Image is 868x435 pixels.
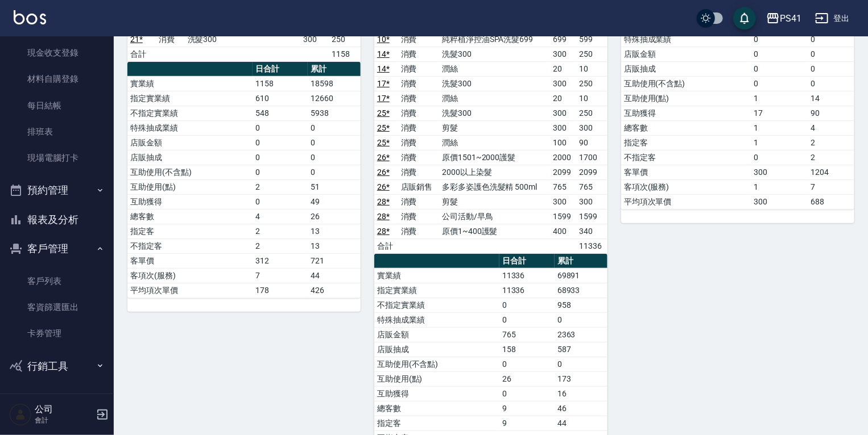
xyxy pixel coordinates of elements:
td: 1158 [253,76,308,91]
td: 250 [576,47,607,61]
td: 1700 [576,150,607,165]
td: 18598 [308,76,361,91]
td: 消費 [398,106,439,120]
td: 9 [499,416,555,430]
td: 13 [308,239,361,253]
td: 0 [499,298,555,312]
td: 客項次(服務) [127,268,253,283]
td: 店販抽成 [621,61,751,76]
td: 原價1~400護髮 [439,224,550,239]
td: 1599 [550,209,576,224]
td: 7 [808,179,854,194]
td: 實業績 [374,268,499,283]
td: 客單價 [621,165,751,179]
td: 100 [550,135,576,150]
td: 26 [308,209,361,224]
td: 總客數 [621,120,751,135]
td: 10 [576,91,607,106]
h5: 公司 [35,404,93,415]
td: 原價1501~2000護髮 [439,150,550,165]
td: 指定客 [621,135,751,150]
td: 250 [329,32,361,47]
td: 平均項次單價 [621,194,751,209]
td: 4 [253,209,308,224]
td: 0 [808,61,854,76]
td: 0 [253,194,308,209]
td: 49 [308,194,361,209]
td: 2363 [555,327,607,342]
td: 1158 [329,47,361,61]
td: 洗髮300 [439,76,550,91]
td: 消費 [398,32,439,47]
td: 消費 [398,209,439,224]
td: 客單價 [127,253,253,268]
td: 178 [253,283,308,298]
td: 300 [550,76,576,91]
a: 現場電腦打卡 [5,145,109,171]
td: 1 [751,179,808,194]
td: 消費 [398,165,439,179]
img: Person [9,403,32,426]
td: 2000以上染髮 [439,165,550,179]
button: 報表及分析 [5,205,109,235]
a: 客資篩選匯出 [5,294,109,320]
td: 消費 [398,47,439,61]
td: 312 [253,253,308,268]
td: 潤絲 [439,135,550,150]
td: 剪髮 [439,120,550,135]
a: 材料自購登錄 [5,66,109,92]
td: 44 [308,268,361,283]
td: 90 [808,106,854,120]
td: 互助獲得 [374,386,499,401]
td: 特殊抽成業績 [374,312,499,327]
td: 2099 [576,165,607,179]
td: 店販金額 [127,135,253,150]
button: PS41 [762,7,806,30]
button: save [733,7,756,30]
td: 不指定實業績 [374,298,499,312]
td: 0 [751,150,808,165]
td: 互助使用(點) [127,179,253,194]
td: 0 [308,165,361,179]
td: 2 [808,135,854,150]
td: 互助使用(點) [621,91,751,106]
td: 10 [576,61,607,76]
td: 消費 [398,150,439,165]
td: 0 [499,386,555,401]
td: 消費 [398,120,439,135]
td: 20 [550,91,576,106]
td: 消費 [398,91,439,106]
td: 0 [751,47,808,61]
td: 587 [555,342,607,357]
td: 548 [253,106,308,120]
td: 158 [499,342,555,357]
td: 0 [808,32,854,47]
td: 0 [308,120,361,135]
td: 44 [555,416,607,430]
div: PS41 [780,11,801,26]
td: 0 [308,135,361,150]
td: 洗髮300 [439,47,550,61]
td: 消費 [398,224,439,239]
td: 300 [550,106,576,120]
td: 合計 [374,239,398,253]
td: 純粹植淨控油SPA洗髮699 [439,32,550,47]
td: 總客數 [374,401,499,416]
td: 958 [555,298,607,312]
td: 250 [576,106,607,120]
td: 721 [308,253,361,268]
td: 互助使用(不含點) [621,76,751,91]
td: 765 [550,179,576,194]
a: 卡券管理 [5,320,109,346]
button: 預約管理 [5,175,109,205]
td: 0 [808,47,854,61]
td: 300 [576,120,607,135]
button: 行銷工具 [5,352,109,381]
td: 0 [751,76,808,91]
td: 300 [751,165,808,179]
td: 0 [751,32,808,47]
td: 總客數 [127,209,253,224]
td: 9 [499,401,555,416]
button: 登出 [811,8,854,29]
td: 26 [499,371,555,386]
